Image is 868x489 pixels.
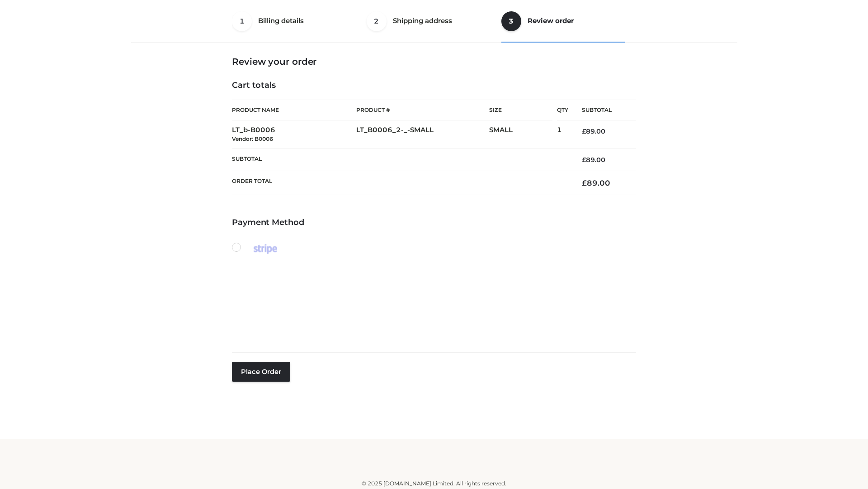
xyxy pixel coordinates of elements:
th: Size [489,100,552,120]
iframe: Secure payment input frame [230,252,634,345]
td: LT_b-B0006 [232,120,356,149]
th: Product Name [232,100,356,120]
bdi: 89.00 [582,178,610,187]
th: Qty [557,100,568,120]
th: Order Total [232,171,568,195]
th: Product # [356,100,489,120]
td: SMALL [489,120,557,149]
bdi: 89.00 [582,127,605,135]
td: LT_B0006_2-_-SMALL [356,120,489,149]
div: © 2025 [DOMAIN_NAME] Limited. All rights reserved. [134,479,734,488]
span: £ [582,127,586,135]
h4: Cart totals [232,81,636,91]
th: Subtotal [568,100,636,120]
bdi: 89.00 [582,156,605,164]
td: 1 [557,120,568,149]
span: £ [582,156,586,164]
button: Place order [232,362,290,382]
th: Subtotal [232,149,568,171]
small: Vendor: B0006 [232,135,273,142]
h3: Review your order [232,56,636,67]
span: £ [582,178,587,187]
h4: Payment Method [232,218,636,228]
